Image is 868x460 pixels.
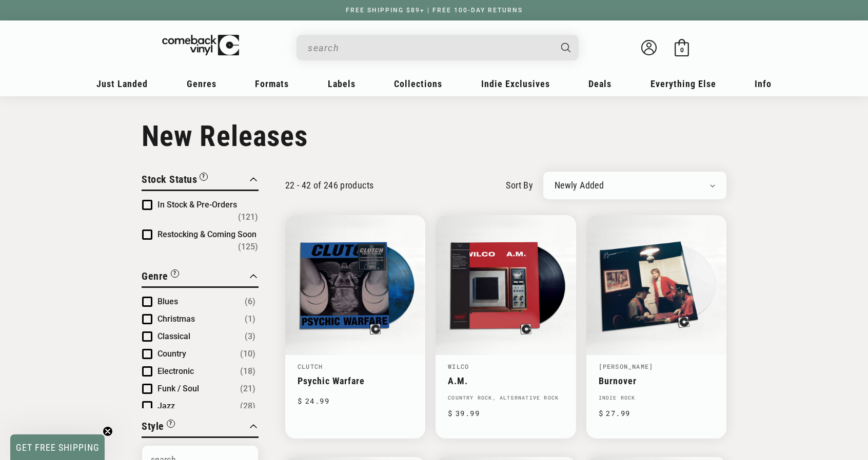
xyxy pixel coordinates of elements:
[448,375,563,386] a: A.M.
[245,313,255,325] span: Number of products: (1)
[157,384,199,393] span: Funk / Soul
[142,172,208,190] button: Filter by Stock Status
[394,78,442,89] span: Collections
[142,270,168,282] span: Genre
[298,362,323,370] a: Clutch
[245,330,255,343] span: Number of products: (3)
[96,78,148,89] span: Just Landed
[297,35,579,60] div: Search
[157,314,195,324] span: Christmas
[336,7,533,14] a: FREE SHIPPING $89+ | FREE 100-DAY RETURNS
[157,331,190,341] span: Classical
[142,419,175,436] button: Filter by Style
[599,375,714,386] a: Burnover
[650,78,716,89] span: Everything Else
[157,229,257,239] span: Restocking & Coming Soon
[10,434,105,460] div: GET FREE SHIPPINGClose teaser
[240,348,255,360] span: Number of products: (10)
[157,401,175,411] span: Jazz
[240,383,255,395] span: Number of products: (21)
[553,35,580,60] button: Search
[157,297,178,306] span: Blues
[142,119,726,153] h1: New Releases
[680,46,684,54] span: 0
[308,37,551,58] input: When autocomplete results are available use up and down arrows to review and enter to select
[103,426,113,436] button: Close teaser
[755,78,772,89] span: Info
[588,78,611,89] span: Deals
[255,78,289,89] span: Formats
[142,173,197,185] span: Stock Status
[448,362,469,370] a: Wilco
[481,78,550,89] span: Indie Exclusives
[240,365,255,378] span: Number of products: (18)
[240,400,255,412] span: Number of products: (28)
[157,349,186,359] span: Country
[142,268,179,286] button: Filter by Genre
[506,178,533,192] label: sort by
[157,366,194,376] span: Electronic
[16,442,100,453] span: GET FREE SHIPPING
[245,296,255,308] span: Number of products: (6)
[285,180,373,191] p: 22 - 42 of 246 products
[328,78,356,89] span: Labels
[157,200,237,210] span: In Stock & Pre-Orders
[142,420,164,432] span: Style
[238,211,258,223] span: Number of products: (121)
[599,362,654,370] a: [PERSON_NAME]
[187,78,216,89] span: Genres
[238,241,258,253] span: Number of products: (125)
[298,375,413,386] a: Psychic Warfare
